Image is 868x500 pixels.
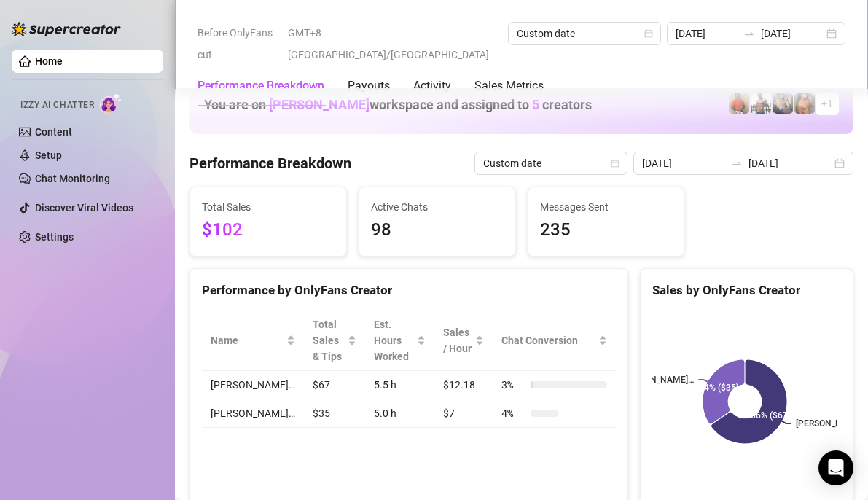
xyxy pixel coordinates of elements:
td: $12.18 [434,371,493,399]
td: $35 [304,399,365,428]
input: Start date [642,155,725,171]
span: 98 [371,216,504,244]
span: Custom date [517,23,652,44]
th: Name [202,310,304,371]
span: to [731,157,743,169]
span: 4 % [501,405,525,421]
span: Messages Sent [540,199,673,215]
span: swap-right [731,157,743,169]
th: Total Sales & Tips [304,310,365,371]
span: Total Sales & Tips [313,316,345,364]
a: Setup [35,149,62,161]
a: Home [35,55,63,67]
span: Custom date [483,152,619,174]
td: $67 [304,371,365,399]
span: Sales / Hour [443,324,472,356]
div: Est. Hours Worked [374,316,414,364]
td: $7 [434,399,493,428]
input: End date [761,26,824,42]
span: Chat Conversion [501,332,595,348]
div: Payouts [348,77,390,95]
span: swap-right [743,28,755,39]
h4: Performance Breakdown [189,153,351,173]
span: GMT+8 [GEOGRAPHIC_DATA]/[GEOGRAPHIC_DATA] [288,22,499,66]
img: logo-BBDzfeDw.svg [12,22,121,36]
th: Chat Conversion [493,310,616,371]
div: Sales by OnlyFans Creator [652,281,841,300]
span: 3 % [501,377,525,393]
a: Discover Viral Videos [35,202,133,214]
td: [PERSON_NAME]… [202,371,304,399]
th: Sales / Hour [434,310,493,371]
span: calendar [644,29,653,38]
span: Izzy AI Chatter [20,98,94,112]
div: Performance Breakdown [198,77,324,95]
div: Open Intercom Messenger [818,450,853,485]
span: $102 [202,216,335,244]
td: [PERSON_NAME]… [202,399,304,428]
img: AI Chatter [100,93,122,114]
div: Performance by OnlyFans Creator [202,281,616,300]
span: Name [211,332,284,348]
span: Active Chats [371,199,504,215]
input: End date [748,155,832,171]
span: Before OnlyFans cut [198,22,279,66]
td: 5.0 h [365,399,434,428]
div: Sales Metrics [474,77,544,95]
input: Start date [676,26,738,42]
td: 5.5 h [365,371,434,399]
span: calendar [611,159,619,168]
a: Content [35,126,72,138]
div: Activity [413,77,451,95]
span: Total Sales [202,199,335,215]
span: 235 [540,216,673,244]
text: [PERSON_NAME]… [621,375,694,385]
a: Chat Monitoring [35,173,110,184]
a: Settings [35,231,74,243]
span: to [743,28,755,39]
